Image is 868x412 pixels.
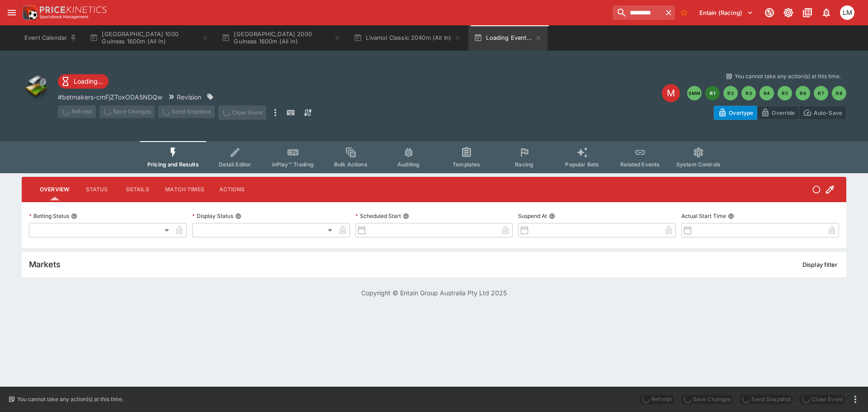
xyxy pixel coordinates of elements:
button: Display Status [235,213,241,219]
p: Override [772,108,795,118]
span: Detail Editor [219,161,251,168]
button: R2 [723,86,738,100]
h5: Markets [29,259,61,270]
button: Livamol Classic 2040m (All In) [348,25,467,51]
p: Actual Start Time [681,212,726,220]
button: more [850,394,861,405]
button: more [270,105,281,120]
span: Bulk Actions [334,161,368,168]
p: You cannot take any action(s) at this time. [17,395,123,403]
button: No Bookmarks [677,5,691,20]
p: Copy To Clipboard [58,92,162,102]
button: R1 [705,86,720,100]
button: Status [76,179,117,200]
p: Suspend At [518,212,547,220]
button: [GEOGRAPHIC_DATA] 2000 Guineas 1600m (All In) [216,25,346,51]
div: Start From [714,106,846,120]
button: Event Calendar [19,25,82,51]
p: You cannot take any action(s) at this time. [735,72,841,81]
p: Overtype [729,108,753,118]
button: R4 [759,86,774,100]
button: Documentation [799,5,816,21]
span: Related Events [620,161,660,168]
div: Event type filters [140,141,728,173]
button: Toggle light/dark mode [780,5,797,21]
button: R6 [796,86,810,100]
img: other.png [22,72,51,101]
p: Auto-Save [814,108,842,118]
p: Loading... [74,76,103,86]
span: System Controls [676,161,721,168]
button: Override [757,106,799,120]
button: SMM [687,86,702,100]
div: Edit Meeting [662,84,680,102]
button: [GEOGRAPHIC_DATA] 1000 Guineas 1600m (All In) [84,25,214,51]
button: Actions [212,179,252,200]
button: Scheduled Start [403,213,409,219]
nav: pagination navigation [687,86,846,100]
button: R3 [741,86,756,100]
button: Notifications [818,5,835,21]
span: Templates [453,161,480,168]
button: Display filter [797,257,843,272]
button: Connected to PK [761,5,778,21]
button: Luigi Mollo [837,3,857,23]
img: PriceKinetics [40,6,107,13]
button: Overtype [714,106,757,120]
button: Select Tenant [694,5,759,20]
button: Suspend At [549,213,555,219]
span: Auditing [397,161,420,168]
input: search [613,5,662,20]
button: R7 [814,86,828,100]
span: Pricing and Results [147,161,199,168]
span: Racing [515,161,533,168]
img: Sportsbook Management [40,15,89,19]
span: Popular Bets [565,161,599,168]
button: open drawer [4,5,20,21]
p: Display Status [192,212,233,220]
p: Scheduled Start [355,212,401,220]
p: Revision [177,92,201,102]
button: Details [117,179,158,200]
button: R5 [778,86,792,100]
span: InPlay™ Trading [272,161,314,168]
button: Overview [33,179,76,200]
button: Actual Start Time [728,213,734,219]
div: Luigi Mollo [840,5,854,20]
button: Match Times [158,179,212,200]
button: Betting Status [71,213,77,219]
button: Loading Event... [468,25,547,51]
button: R8 [832,86,846,100]
img: PriceKinetics Logo [20,4,38,22]
button: Auto-Save [799,106,846,120]
p: Betting Status [29,212,69,220]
